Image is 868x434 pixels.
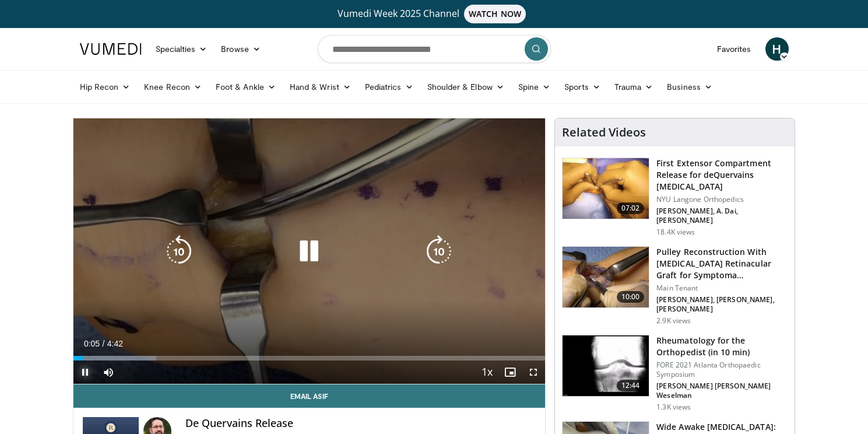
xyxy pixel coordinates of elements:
p: 1.3K views [656,402,691,412]
span: 07:02 [617,202,645,214]
a: Browse [214,37,268,61]
a: Favorites [710,37,758,61]
a: Email Asif [73,384,546,408]
button: Fullscreen [522,360,545,384]
a: Hand & Wrist [283,75,358,99]
button: Playback Rate [475,360,498,384]
span: 0:05 [84,339,100,348]
h4: De Quervains Release [185,417,536,430]
h3: Pulley Reconstruction With [MEDICAL_DATA] Retinacular Graft for Symptoma… [656,246,788,281]
a: Spine [511,75,557,99]
img: b59b7345-f07b-47ce-9cb9-02c9b2e1175c.150x105_q85_crop-smart_upscale.jpg [563,158,649,219]
div: Progress Bar [73,356,546,360]
span: WATCH NOW [464,5,526,23]
a: Foot & Ankle [209,75,283,99]
a: Specialties [149,37,215,61]
button: Mute [97,360,120,384]
a: Hip Recon [73,75,138,99]
span: 10:00 [617,291,645,303]
p: [PERSON_NAME] [PERSON_NAME] Weselman [656,381,788,400]
p: NYU Langone Orthopedics [656,195,788,204]
img: 543dab1c-2fce-49b4-8832-bc2c650fa2e4.150x105_q85_crop-smart_upscale.jpg [563,247,649,307]
p: Main Tenant [656,283,788,293]
a: Pediatrics [358,75,420,99]
a: Shoulder & Elbow [420,75,511,99]
a: Trauma [607,75,660,99]
img: VuMedi Logo [80,43,142,55]
h3: First Extensor Compartment Release for deQuervains [MEDICAL_DATA] [656,157,788,192]
a: 07:02 First Extensor Compartment Release for deQuervains [MEDICAL_DATA] NYU Langone Orthopedics [... [562,157,788,237]
span: 12:44 [617,380,645,391]
p: FORE 2021 Atlanta Orthopaedic Symposium [656,360,788,379]
span: 4:42 [107,339,123,348]
h3: Rheumatology for the Orthopedist (in 10 min) [656,335,788,358]
a: 12:44 Rheumatology for the Orthopedist (in 10 min) FORE 2021 Atlanta Orthopaedic Symposium [PERSO... [562,335,788,412]
a: Knee Recon [137,75,209,99]
button: Pause [73,360,97,384]
h4: Related Videos [562,125,646,139]
a: H [765,37,789,61]
p: [PERSON_NAME], A. Dai, [PERSON_NAME] [656,206,788,225]
p: 2.9K views [656,316,691,325]
p: 18.4K views [656,228,695,237]
video-js: Video Player [73,118,546,384]
img: 5d7f87a9-ed17-4cff-b026-dee2fe7e3a68.150x105_q85_crop-smart_upscale.jpg [563,335,649,396]
input: Search topics, interventions [318,35,551,63]
button: Enable picture-in-picture mode [498,360,522,384]
a: 10:00 Pulley Reconstruction With [MEDICAL_DATA] Retinacular Graft for Symptoma… Main Tenant [PERS... [562,246,788,325]
span: / [103,339,105,348]
p: [PERSON_NAME], [PERSON_NAME], [PERSON_NAME] [656,295,788,314]
a: Sports [557,75,607,99]
a: Vumedi Week 2025 ChannelWATCH NOW [82,5,787,23]
a: Business [660,75,719,99]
